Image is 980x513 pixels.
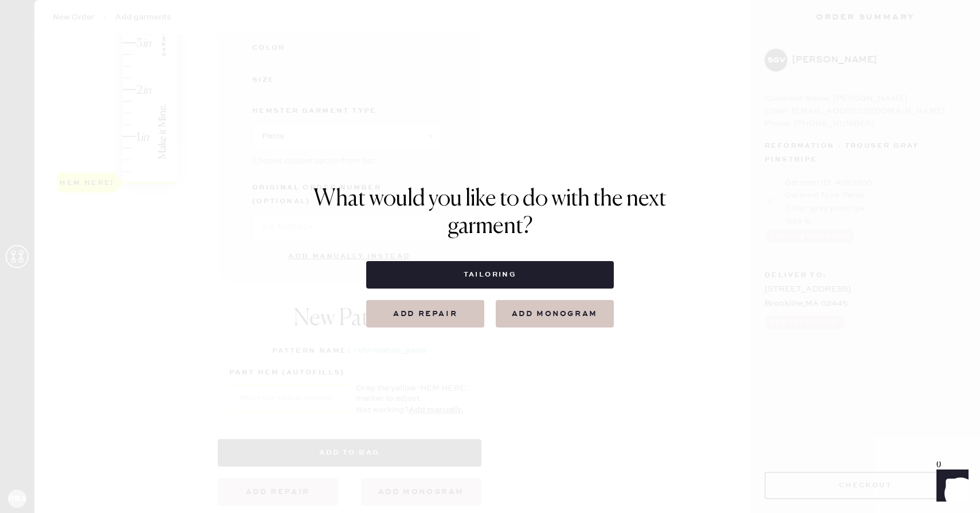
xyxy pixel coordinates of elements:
[496,300,614,327] button: add monogram
[926,461,975,511] iframe: Front Chat
[313,186,667,240] h1: What would you like to do with the next garment?
[366,261,613,289] button: Tailoring
[366,300,484,327] button: Add repair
